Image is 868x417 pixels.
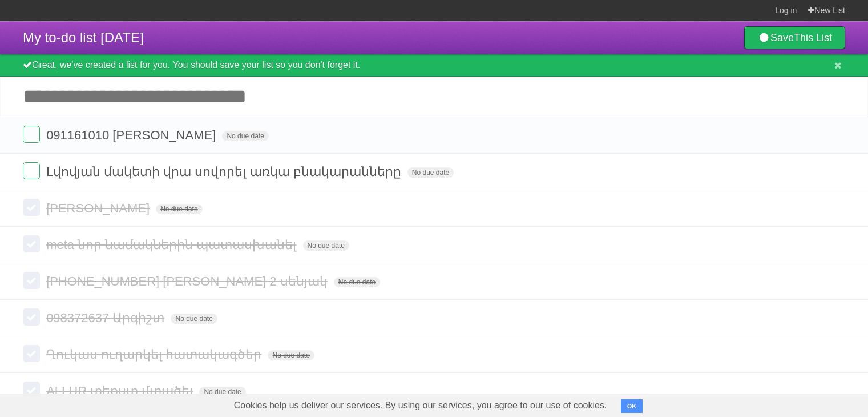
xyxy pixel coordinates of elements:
[303,240,349,251] span: No due date
[794,32,832,43] b: This List
[268,350,314,360] span: No due date
[222,131,268,141] span: No due date
[46,128,219,142] span: 091161010 [PERSON_NAME]
[23,235,40,252] label: Done
[23,126,40,143] label: Done
[334,277,380,287] span: No due date
[46,201,152,215] span: [PERSON_NAME]
[199,387,245,397] span: No due date
[46,274,330,288] span: [PHONE_NUMBER] [PERSON_NAME] 2 սենյակ
[744,26,845,49] a: SaveThis List
[46,384,196,398] span: ALLUR տեքստ մտածել
[46,311,167,325] span: 098372637 Արգիշտ
[46,165,404,179] span: Լվովյան մակետի վրա սովորել առկա բնակարանները
[46,238,299,252] span: meta նոր նամակներին պատասխանել
[23,30,144,45] span: My to-do list [DATE]
[223,394,619,417] span: Cookies help us deliver our services. By using our services, you agree to our use of cookies.
[46,347,264,362] span: Ղուկաս ուղարկել հատակագծեր
[156,204,202,214] span: No due date
[23,162,40,179] label: Done
[23,272,40,289] label: Done
[23,345,40,362] label: Done
[23,199,40,216] label: Done
[407,167,454,178] span: No due date
[23,308,40,326] label: Done
[621,399,643,413] button: OK
[23,382,40,399] label: Done
[171,314,217,324] span: No due date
